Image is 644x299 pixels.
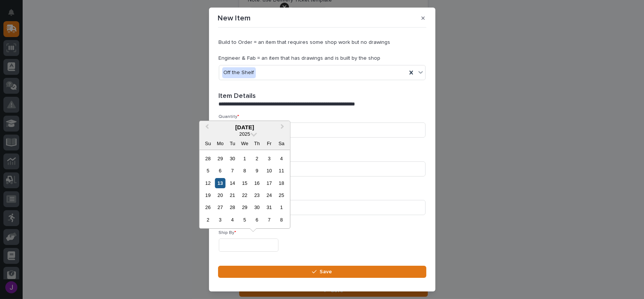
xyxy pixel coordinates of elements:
[200,124,290,131] div: [DATE]
[218,266,426,278] button: Save
[202,152,287,226] div: month 2025-10
[320,268,332,275] span: Save
[200,122,212,134] button: Previous Month
[240,178,250,188] div: Choose Wednesday, October 15th, 2025
[219,115,240,119] span: Quantity
[239,131,250,137] span: 2025
[264,166,274,176] div: Choose Friday, October 10th, 2025
[203,153,213,164] div: Choose Sunday, September 28th, 2025
[252,178,262,188] div: Choose Thursday, October 16th, 2025
[215,215,225,225] div: Choose Monday, November 3rd, 2025
[240,190,250,200] div: Choose Wednesday, October 22nd, 2025
[276,215,286,225] div: Choose Saturday, November 8th, 2025
[219,231,237,235] span: Ship By
[227,215,238,225] div: Choose Tuesday, November 4th, 2025
[264,215,274,225] div: Choose Friday, November 7th, 2025
[227,203,238,213] div: Choose Tuesday, October 28th, 2025
[203,203,213,213] div: Choose Sunday, October 26th, 2025
[276,178,286,188] div: Choose Saturday, October 18th, 2025
[240,215,250,225] div: Choose Wednesday, November 5th, 2025
[252,153,262,164] div: Choose Thursday, October 2nd, 2025
[215,190,225,200] div: Choose Monday, October 20th, 2025
[227,178,238,188] div: Choose Tuesday, October 14th, 2025
[276,138,286,149] div: Sa
[219,92,256,101] h2: Item Details
[218,14,251,23] p: New Item
[203,190,213,200] div: Choose Sunday, October 19th, 2025
[240,166,250,176] div: Choose Wednesday, October 8th, 2025
[276,203,286,213] div: Choose Saturday, November 1st, 2025
[215,138,225,149] div: Mo
[203,138,213,149] div: Su
[264,203,274,213] div: Choose Friday, October 31st, 2025
[215,178,225,188] div: Choose Monday, October 13th, 2025
[264,153,274,164] div: Choose Friday, October 3rd, 2025
[219,23,426,62] p: Off the Shelf = an item that ships without assembly or fabrication Build to Order = an item that ...
[252,138,262,149] div: Th
[203,166,213,176] div: Choose Sunday, October 5th, 2025
[215,166,225,176] div: Choose Monday, October 6th, 2025
[215,203,225,213] div: Choose Monday, October 27th, 2025
[240,138,250,149] div: We
[276,166,286,176] div: Choose Saturday, October 11th, 2025
[240,153,250,164] div: Choose Wednesday, October 1st, 2025
[276,190,286,200] div: Choose Saturday, October 25th, 2025
[264,190,274,200] div: Choose Friday, October 24th, 2025
[264,138,274,149] div: Fr
[227,166,238,176] div: Choose Tuesday, October 7th, 2025
[240,203,250,213] div: Choose Wednesday, October 29th, 2025
[215,153,225,164] div: Choose Monday, September 29th, 2025
[222,67,256,78] div: Off the Shelf
[252,203,262,213] div: Choose Thursday, October 30th, 2025
[252,166,262,176] div: Choose Thursday, October 9th, 2025
[227,190,238,200] div: Choose Tuesday, October 21st, 2025
[252,190,262,200] div: Choose Thursday, October 23rd, 2025
[203,178,213,188] div: Choose Sunday, October 12th, 2025
[276,153,286,164] div: Choose Saturday, October 4th, 2025
[203,215,213,225] div: Choose Sunday, November 2nd, 2025
[264,178,274,188] div: Choose Friday, October 17th, 2025
[277,122,289,134] button: Next Month
[227,153,238,164] div: Choose Tuesday, September 30th, 2025
[252,215,262,225] div: Choose Thursday, November 6th, 2025
[227,138,238,149] div: Tu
